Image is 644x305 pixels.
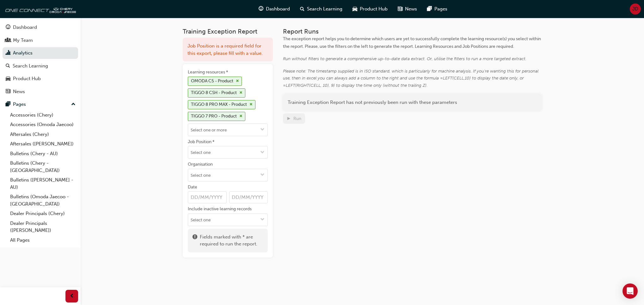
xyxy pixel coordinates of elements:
[191,89,237,97] div: TIGGO 8 CSH - Product
[260,127,265,133] span: down-icon
[6,76,10,82] span: car-icon
[405,5,417,13] span: News
[3,98,78,110] button: Pages
[13,37,33,44] div: My Team
[353,5,357,13] span: car-icon
[283,113,305,124] button: Run
[188,214,267,226] input: Include inactive learning recordstoggle menu
[6,63,10,69] span: search-icon
[183,38,273,61] div: Job Position is a required field for this export, please fill with a value.
[8,158,78,175] a: Bulletins (Chery - [GEOGRAPHIC_DATA])
[3,47,78,59] a: Analytics
[283,68,542,89] div: Please note: The timestamp supplied is in ISO standard, which is particularly for machine analysi...
[188,146,267,158] input: Job Position *toggle menu
[427,5,432,13] span: pages-icon
[293,116,301,121] div: Run
[3,73,78,85] a: Product Hub
[3,22,78,33] a: Dashboard
[8,175,78,192] a: Bulletins ([PERSON_NAME] - AU)
[8,192,78,209] a: Bulletins (Omoda Jaecoo - [GEOGRAPHIC_DATA])
[8,110,78,120] a: Accessories (Chery)
[3,3,76,15] img: oneconnect
[398,5,402,13] span: news-icon
[183,28,273,35] h3: Training Exception Report
[283,55,542,63] div: Run without filters to generate a comprehensive up-to-date data extract. Or, utilise the filters ...
[283,28,542,35] h3: Report Runs
[286,117,291,122] span: play-icon
[236,79,239,83] span: cross-icon
[3,35,78,46] a: My Team
[360,5,388,13] span: Product Hub
[188,69,228,75] div: Learning resources *
[630,3,641,15] button: JD
[6,25,10,30] span: guage-icon
[191,78,233,85] div: OMODA C5 - Product
[6,89,10,95] span: news-icon
[6,50,10,56] span: chart-icon
[254,3,295,16] a: guage-iconDashboard
[260,217,265,223] span: down-icon
[8,130,78,139] a: Aftersales (Chery)
[3,60,78,72] a: Search Learning
[191,113,237,120] div: TIGGO 7 PRO - Product
[257,124,267,136] button: toggle menu
[193,233,197,248] span: exclaim-icon
[623,283,638,299] div: Open Intercom Messenger
[188,139,214,145] div: Job Position *
[13,101,26,108] div: Pages
[8,120,78,130] a: Accessories (Omoda Jaecoo)
[295,3,347,16] a: search-iconSearch Learning
[229,191,268,203] input: Date
[239,91,242,95] span: cross-icon
[188,124,267,136] input: Learning resources *OMODA C5 - Productcross-iconTIGGO 8 CSH - Productcross-iconTIGGO 8 PRO MAX - ...
[249,103,253,106] span: cross-icon
[257,146,267,158] button: toggle menu
[8,139,78,149] a: Aftersales ([PERSON_NAME])
[6,38,10,43] span: people-icon
[70,292,74,300] span: prev-icon
[257,214,267,226] button: toggle menu
[6,102,10,107] span: pages-icon
[188,191,227,203] input: Date
[259,5,263,13] span: guage-icon
[434,5,447,13] span: Pages
[393,3,422,16] a: news-iconNews
[257,169,267,181] button: toggle menu
[8,209,78,219] a: Dealer Principals (Chery)
[8,235,78,245] a: All Pages
[266,5,290,13] span: Dashboard
[191,101,247,108] div: TIGGO 8 PRO MAX - Product
[422,3,452,16] a: pages-iconPages
[632,5,638,13] span: JD
[347,3,393,16] a: car-iconProduct Hub
[239,114,242,118] span: cross-icon
[188,184,197,190] div: Date
[13,62,48,70] div: Search Learning
[307,5,342,13] span: Search Learning
[188,169,267,181] input: Organisationtoggle menu
[13,88,25,95] div: News
[260,173,265,178] span: down-icon
[71,100,76,109] span: up-icon
[8,219,78,235] a: Dealer Principals ([PERSON_NAME])
[3,20,78,98] button: DashboardMy TeamAnalyticsSearch LearningProduct HubNews
[188,161,213,168] div: Organisation
[13,75,41,82] div: Product Hub
[260,150,265,156] span: down-icon
[188,206,252,212] div: Include inactive learning records
[300,5,304,13] span: search-icon
[283,36,542,49] span: The exception report helps you to determine which users are yet to successfully complete the lear...
[3,86,78,98] a: News
[200,233,263,248] span: Fields marked with * are required to run the report.
[8,149,78,159] a: Bulletins (Chery - AU)
[283,94,542,111] div: Training Exception Report has not previously been run with these parameters
[13,24,37,31] div: Dashboard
